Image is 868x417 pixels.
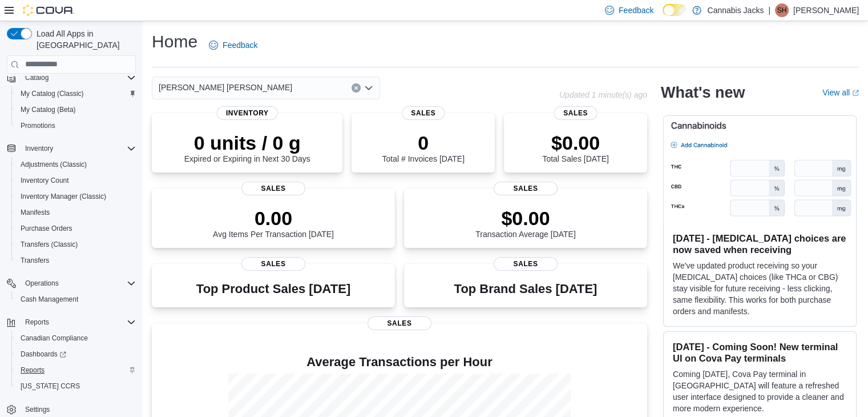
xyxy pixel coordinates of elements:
span: Reports [16,363,136,377]
button: Purchase Orders [11,220,140,236]
span: Cash Management [21,295,78,304]
a: Transfers (Classic) [16,238,82,251]
a: Adjustments (Classic) [16,158,91,171]
span: Settings [21,402,136,416]
h3: [DATE] - [MEDICAL_DATA] choices are now saved when receiving [673,232,847,255]
div: Total # Invoices [DATE] [382,131,464,163]
p: 0 units / 0 g [184,131,310,154]
button: Adjustments (Classic) [11,157,140,173]
span: Cash Management [16,292,136,306]
span: Settings [25,405,50,414]
span: Inventory [25,144,53,153]
a: Inventory Count [16,174,74,187]
span: Operations [25,279,59,288]
p: $0.00 [542,131,608,154]
p: Updated 1 minute(s) ago [559,90,647,99]
button: Catalog [2,70,140,86]
span: Transfers (Classic) [16,238,136,251]
span: Promotions [21,121,55,130]
a: Transfers [16,254,54,267]
h3: Top Brand Sales [DATE] [454,282,597,296]
span: Dashboards [16,347,136,361]
button: Reports [11,362,140,378]
a: View allExternal link [822,88,859,97]
p: 0 [382,131,464,154]
a: Feedback [204,34,262,57]
button: Transfers [11,252,140,268]
span: Operations [21,276,136,290]
span: Catalog [21,71,136,85]
span: Manifests [16,206,136,219]
h4: Average Transactions per Hour [161,355,638,369]
button: Manifests [11,205,140,220]
span: My Catalog (Classic) [16,87,136,101]
span: Promotions [16,119,136,133]
span: Catalog [25,73,49,82]
div: Total Sales [DATE] [542,131,608,163]
a: Reports [16,363,49,377]
span: Inventory Count [21,176,69,185]
span: Sales [368,316,431,330]
button: Transfers (Classic) [11,236,140,252]
a: [US_STATE] CCRS [16,379,84,393]
span: Inventory Manager (Classic) [16,190,136,203]
svg: External link [852,90,859,97]
p: | [768,3,770,17]
p: We've updated product receiving so your [MEDICAL_DATA] choices (like THCa or CBG) stay visible fo... [673,260,847,317]
div: Soo Han [775,3,789,17]
span: Load All Apps in [GEOGRAPHIC_DATA] [32,28,136,51]
a: Dashboards [11,346,140,362]
span: [US_STATE] CCRS [21,382,80,391]
span: Inventory Count [16,174,136,187]
span: Reports [25,318,49,327]
span: Sales [554,106,597,120]
a: My Catalog (Classic) [16,87,88,101]
p: [PERSON_NAME] [793,3,859,17]
button: Reports [21,315,54,329]
button: Inventory Manager (Classic) [11,189,140,205]
a: Purchase Orders [16,222,77,235]
a: Settings [21,403,54,416]
button: Inventory [2,141,140,157]
button: Inventory Count [11,173,140,189]
a: Cash Management [16,292,83,306]
span: Transfers (Classic) [21,240,78,249]
button: Open list of options [364,83,373,93]
h1: Home [152,30,197,53]
span: Inventory [217,106,278,120]
a: Promotions [16,119,60,133]
img: Cova [23,5,74,16]
span: My Catalog (Beta) [16,103,136,117]
span: Canadian Compliance [16,331,136,345]
span: [PERSON_NAME] [PERSON_NAME] [159,81,292,94]
span: Inventory [21,142,136,155]
span: Sales [402,106,445,120]
p: $0.00 [475,207,576,230]
button: Catalog [21,71,53,85]
a: Dashboards [16,347,71,361]
a: My Catalog (Beta) [16,103,80,117]
button: Promotions [11,118,140,134]
p: Cannabis Jacks [707,3,764,17]
button: Reports [2,314,140,330]
div: Transaction Average [DATE] [475,207,576,239]
span: Sales [494,182,558,195]
button: My Catalog (Classic) [11,86,140,102]
span: Sales [241,257,305,271]
h3: [DATE] - Coming Soon! New terminal UI on Cova Pay terminals [673,341,847,364]
span: Dark Mode [663,16,663,17]
a: Canadian Compliance [16,331,92,345]
span: Manifests [21,208,50,217]
button: My Catalog (Beta) [11,102,140,118]
input: Dark Mode [663,4,687,16]
a: Inventory Manager (Classic) [16,190,111,203]
h2: What's new [661,83,745,102]
div: Expired or Expiring in Next 30 Days [184,131,310,163]
span: Sales [494,257,558,271]
span: Feedback [619,5,653,16]
span: Inventory Manager (Classic) [21,192,106,201]
button: Operations [21,276,63,290]
button: Canadian Compliance [11,330,140,346]
span: Purchase Orders [21,224,72,233]
h3: Top Product Sales [DATE] [196,282,350,296]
